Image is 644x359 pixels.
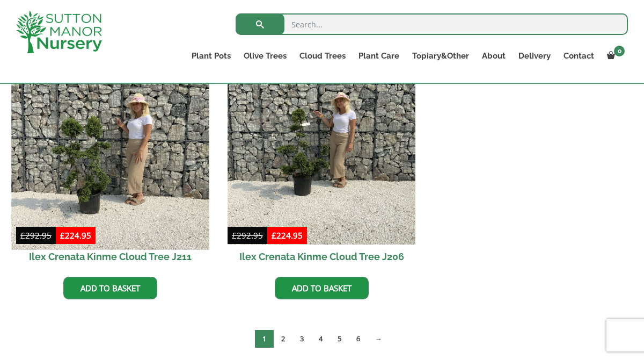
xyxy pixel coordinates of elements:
[614,46,625,56] span: 0
[255,330,274,348] span: Page 1
[330,330,349,348] a: Page 5
[16,329,628,352] nav: Product Pagination
[368,330,390,348] a: →
[228,245,416,269] h2: Ilex Crenata Kinme Cloud Tree J206
[349,330,368,348] a: Page 6
[557,48,601,63] a: Contact
[60,230,65,241] span: £
[293,48,352,63] a: Cloud Trees
[232,230,237,241] span: £
[475,48,512,63] a: About
[16,245,204,269] h2: Ilex Crenata Kinme Cloud Tree J211
[601,48,628,63] a: 0
[236,13,628,35] input: Search...
[16,11,102,53] img: logo
[352,48,406,63] a: Plant Care
[272,230,303,241] bdi: 224.95
[228,56,416,269] a: Sale! Ilex Crenata Kinme Cloud Tree J206
[406,48,475,63] a: Topiary&Other
[63,277,157,299] a: Add to basket: “Ilex Crenata Kinme Cloud Tree J211”
[512,48,557,63] a: Delivery
[274,330,292,348] a: Page 2
[311,330,330,348] a: Page 4
[185,48,237,63] a: Plant Pots
[275,277,369,299] a: Add to basket: “Ilex Crenata Kinme Cloud Tree J206”
[11,52,209,249] img: Ilex Crenata Kinme Cloud Tree J211
[228,56,416,245] img: Ilex Crenata Kinme Cloud Tree J206
[20,230,25,241] span: £
[60,230,91,241] bdi: 224.95
[16,56,204,269] a: Sale! Ilex Crenata Kinme Cloud Tree J211
[232,230,263,241] bdi: 292.95
[272,230,276,241] span: £
[20,230,52,241] bdi: 292.95
[237,48,293,63] a: Olive Trees
[292,330,311,348] a: Page 3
